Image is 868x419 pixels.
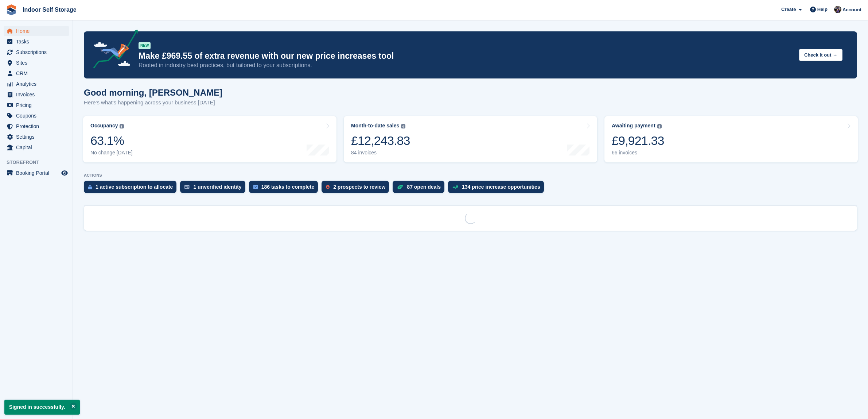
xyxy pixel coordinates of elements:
img: icon-info-grey-7440780725fd019a000dd9b08b2336e03edf1995a4989e88bcd33f0948082b44.svg [401,124,405,128]
div: 66 invoices [612,150,664,156]
a: 1 unverified identity [180,181,249,197]
div: Occupancy [90,123,118,129]
a: menu [4,100,69,110]
a: Preview store [60,169,69,177]
img: verify_identity-adf6edd0f0f0b5bbfe63781bf79b02c33cf7c696d77639b501bdc392416b5a36.svg [184,185,190,189]
a: 87 open deals [393,181,448,197]
p: Rooted in industry best practices, but tailored to your subscriptions. [139,61,793,69]
span: CRM [16,68,60,78]
div: £9,921.33 [612,133,664,148]
img: price-adjustments-announcement-icon-8257ccfd72463d97f412b2fc003d46551f7dbcb40ab6d574587a9cd5c0d94... [87,30,138,71]
span: Sites [16,58,60,68]
span: Home [16,26,60,36]
a: menu [4,47,69,57]
img: prospect-51fa495bee0391a8d652442698ab0144808aea92771e9ea1ae160a38d050c398.svg [326,185,330,189]
a: 1 active subscription to allocate [84,181,180,197]
div: 1 active subscription to allocate [96,184,173,190]
span: Help [817,6,828,13]
span: Tasks [16,36,60,47]
span: Subscriptions [16,47,60,57]
a: menu [4,121,69,131]
span: Analytics [16,79,60,89]
a: menu [4,168,69,178]
img: deal-1b604bf984904fb50ccaf53a9ad4b4a5d6e5aea283cecdc64d6e3604feb123c2.svg [397,184,403,189]
img: icon-info-grey-7440780725fd019a000dd9b08b2336e03edf1995a4989e88bcd33f0948082b44.svg [120,124,124,128]
a: 186 tasks to complete [249,181,322,197]
button: Check it out → [799,49,842,61]
div: 84 invoices [351,150,410,156]
div: 186 tasks to complete [261,184,315,190]
img: icon-info-grey-7440780725fd019a000dd9b08b2336e03edf1995a4989e88bcd33f0948082b44.svg [657,124,662,128]
div: NEW [139,42,151,49]
p: ACTIONS [84,173,857,178]
div: 87 open deals [407,184,441,190]
span: Storefront [7,159,73,166]
a: Indoor Self Storage [20,4,79,16]
img: active_subscription_to_allocate_icon-d502201f5373d7db506a760aba3b589e785aa758c864c3986d89f69b8ff3... [88,185,92,189]
div: 2 prospects to review [333,184,385,190]
a: menu [4,79,69,89]
div: 1 unverified identity [193,184,241,190]
span: Protection [16,121,60,131]
h1: Good morning, [PERSON_NAME] [84,88,222,97]
span: Settings [16,132,60,142]
a: menu [4,68,69,78]
a: menu [4,26,69,36]
a: menu [4,58,69,68]
div: 134 price increase opportunities [462,184,540,190]
a: menu [4,142,69,153]
a: menu [4,89,69,100]
a: menu [4,132,69,142]
p: Here's what's happening across your business [DATE] [84,99,222,107]
a: menu [4,36,69,47]
img: Sandra Pomeroy [834,6,841,13]
a: menu [4,111,69,121]
span: Coupons [16,111,60,121]
div: £12,243.83 [351,133,410,148]
div: 63.1% [90,133,133,148]
span: Invoices [16,89,60,100]
a: Occupancy 63.1% No change [DATE] [83,116,336,162]
p: Signed in successfully. [4,400,80,415]
img: price_increase_opportunities-93ffe204e8149a01c8c9dc8f82e8f89637d9d84a8eef4429ea346261dce0b2c0.svg [452,185,458,189]
span: Booking Portal [16,168,60,178]
div: Awaiting payment [612,123,655,129]
div: Month-to-date sales [351,123,399,129]
a: 2 prospects to review [322,181,393,197]
a: 134 price increase opportunities [448,181,548,197]
img: stora-icon-8386f47178a22dfd0bd8f6a31ec36ba5ce8667c1dd55bd0f319d3a0aa187defe.svg [6,4,17,15]
img: task-75834270c22a3079a89374b754ae025e5fb1db73e45f91037f5363f120a921f8.svg [253,185,258,189]
span: Create [781,6,796,13]
span: Pricing [16,100,60,110]
span: Account [842,6,861,14]
a: Month-to-date sales £12,243.83 84 invoices [344,116,597,162]
div: No change [DATE] [90,150,133,156]
p: Make £969.55 of extra revenue with our new price increases tool [139,51,793,61]
span: Capital [16,142,60,153]
a: Awaiting payment £9,921.33 66 invoices [604,116,858,162]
